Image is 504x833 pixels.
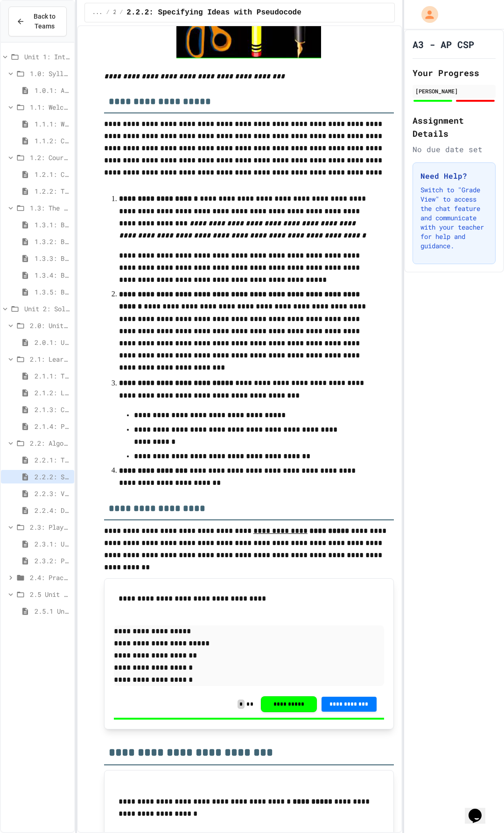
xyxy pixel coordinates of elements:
[35,505,70,515] span: 2.2.4: Designing Flowcharts
[35,556,70,566] span: 2.3.2: Problem Solving Reflection
[420,170,488,182] h3: Need Help?
[35,169,70,179] span: 1.2.1: Course Overview
[35,371,70,381] span: 2.1.1: The Growth Mindset
[30,12,59,31] span: Back to Teams
[8,7,67,36] button: Back to Teams
[92,9,103,16] span: ...
[30,438,70,448] span: 2.2: Algorithms - from Pseudocode to Flowcharts
[30,522,70,532] span: 2.3: Playing Games
[35,186,70,196] span: 1.2.2: The AP Exam
[35,455,70,465] span: 2.2.1: The Power of Algorithms
[35,388,70,398] span: 2.1.2: Learning to Solve Hard Problems
[35,539,70,549] span: 2.3.1: Understanding Games with Flowcharts
[35,119,70,129] span: 1.1.1: What is Computer Science?
[35,136,70,146] span: 1.1.2: Connect with Your World
[35,85,70,95] span: 1.0.1: AP Computer Science Principles in Python Course Syllabus
[413,66,496,79] h2: Your Progress
[35,287,70,297] span: 1.3.5: Big Idea 5 - Impact of Computing
[35,421,70,431] span: 2.1.4: Problem Solving Practice
[30,354,70,364] span: 2.1: Learning to Solve Hard Problems
[35,489,70,498] span: 2.2.3: Visualizing Logic with Flowcharts
[412,4,441,25] div: My Account
[30,69,70,78] span: 1.0: Syllabus
[420,185,488,251] p: Switch to "Grade View" to access the chat feature and communicate with your teacher for help and ...
[113,9,116,16] span: 2.2: Algorithms - from Pseudocode to Flowcharts
[35,253,70,263] span: 1.3.3: Big Idea 3 - Algorithms and Programming
[465,796,495,824] iframe: chat widget
[30,203,70,213] span: 1.3: The Big Ideas
[413,38,474,51] h1: A3 - AP CSP
[35,337,70,347] span: 2.0.1: Unit Overview
[119,9,123,16] span: /
[35,270,70,280] span: 1.3.4: Big Idea 4 - Computing Systems and Networks
[126,7,301,18] span: 2.2.2: Specifying Ideas with Pseudocode
[30,573,70,582] span: 2.4: Practice with Algorithms
[24,304,70,314] span: Unit 2: Solving Problems in Computer Science
[35,472,70,482] span: 2.2.2: Specifying Ideas with Pseudocode
[415,87,493,95] div: [PERSON_NAME]
[35,220,70,230] span: 1.3.1: Big Idea 1 - Creative Development
[413,114,496,140] h2: Assignment Details
[106,9,109,16] span: /
[30,102,70,112] span: 1.1: Welcome to Computer Science
[30,153,70,162] span: 1.2: Course Overview and the AP Exam
[30,321,70,330] span: 2.0: Unit Overview
[35,237,70,246] span: 1.3.2: Big Idea 2 - Data
[413,144,496,155] div: No due date set
[35,606,70,616] span: 2.5.1 Unit Summary
[24,52,70,62] span: Unit 1: Intro to Computer Science
[35,405,70,414] span: 2.1.3: Challenge Problem - The Bridge
[30,589,70,599] span: 2.5 Unit Summary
